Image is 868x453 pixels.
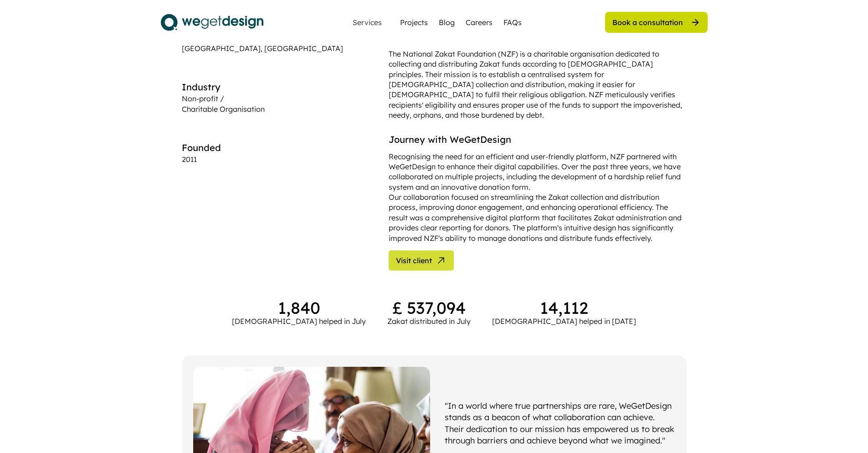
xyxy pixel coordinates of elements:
div: Services [349,19,385,26]
div: Industry [182,81,221,94]
div: Non-profit / Charitable Organisation [182,94,265,114]
div: [DEMOGRAPHIC_DATA] helped in July [232,316,366,326]
div: 1,840 [278,300,320,316]
a: Blog [439,17,455,28]
div: £ 537,094 [392,300,466,316]
div: 2011 [182,154,197,164]
div: Book a consultation [612,17,683,27]
div: [DEMOGRAPHIC_DATA] helped in [DATE] [492,316,636,326]
span: Visit client [396,257,432,264]
a: Careers [466,17,493,28]
div: [GEOGRAPHIC_DATA], [GEOGRAPHIC_DATA] [182,43,343,53]
a: FAQs [503,17,522,28]
div: "In a world where true partnerships are rare, WeGetDesign stands as a beacon of what collaboratio... [445,400,675,446]
div: Recognising the need for an efficient and user-friendly platform, NZF partnered with WeGetDesign ... [389,151,687,244]
div: Founded [182,141,221,154]
div: Journey with WeGetDesign [389,133,511,146]
div: The National Zakat Foundation (NZF) is a charitable organisation dedicated to collecting and dist... [389,49,687,120]
div: 14,112 [540,300,588,316]
button: Visit client [389,250,454,271]
div: Zakat distributed in July [387,316,471,326]
a: Projects [400,17,428,28]
img: logo.svg [161,11,263,34]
